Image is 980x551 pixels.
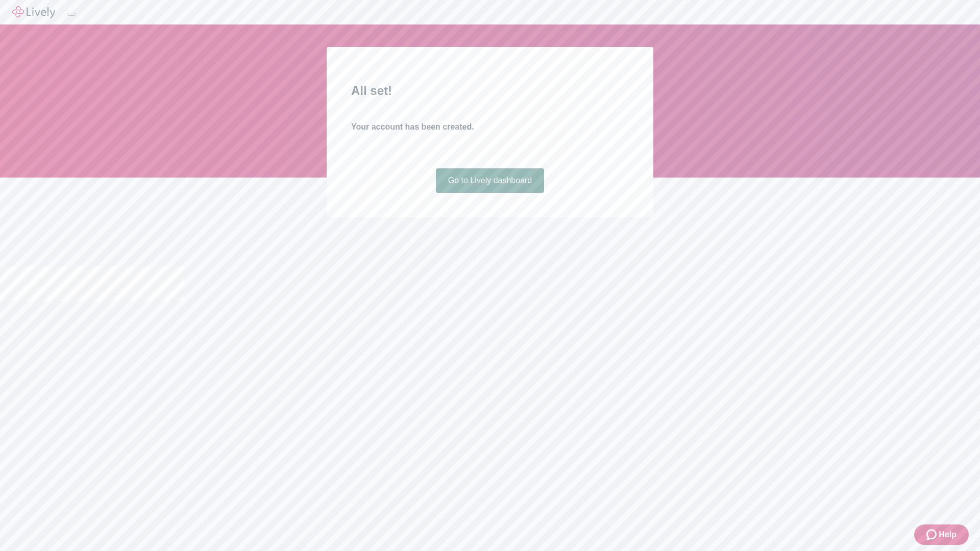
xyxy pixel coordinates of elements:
[12,6,55,18] img: Lively
[351,121,629,133] h4: Your account has been created.
[351,82,629,100] h2: All set!
[67,13,76,16] button: Log out
[926,529,939,541] svg: Zendesk support icon
[939,529,957,541] span: Help
[914,524,969,545] button: Zendesk support iconHelp
[436,168,545,193] a: Go to Lively dashboard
